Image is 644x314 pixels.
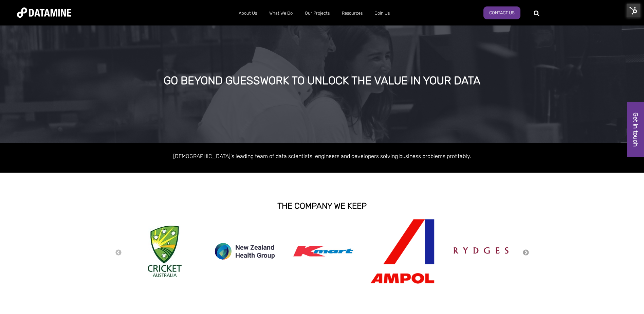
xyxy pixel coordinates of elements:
[447,238,515,265] img: ridges
[522,249,529,257] button: Next
[73,75,571,87] div: GO BEYOND GUESSWORK TO UNLOCK THE VALUE IN YOUR DATA
[233,4,263,22] a: About Us
[115,249,122,257] button: Previous
[17,7,71,18] img: Datamine
[290,231,357,272] img: Kmart logo
[299,4,336,22] a: Our Projects
[336,4,369,22] a: Resources
[369,4,396,22] a: Join Us
[627,102,644,157] a: Get in touch
[263,4,299,22] a: What We Do
[626,3,641,18] img: HubSpot Tools Menu Toggle
[148,226,182,277] img: Cricket Australia
[277,201,367,211] strong: THE COMPANY WE KEEP
[368,219,436,284] img: ampol-Jun-19-2025-04-02-43-2823-AM
[211,239,279,264] img: new zealand health group
[129,152,516,161] p: [DEMOGRAPHIC_DATA]'s leading team of data scientists, engineers and developers solving business p...
[483,6,520,19] a: Contact Us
